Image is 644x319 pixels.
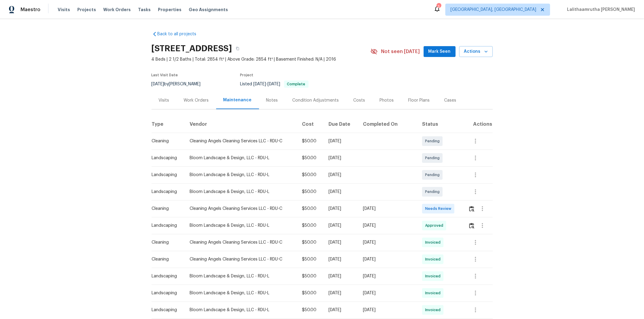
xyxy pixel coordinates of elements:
div: Bloom Landscape & Design, LLC - RDU-L [190,155,292,161]
div: Cleaning Angels Cleaning Services LLC - RDU-C [190,256,292,262]
span: Invoiced [425,239,443,245]
div: [DATE] [363,273,412,279]
div: [DATE] [328,189,353,195]
div: [DATE] [328,206,353,212]
span: - [254,82,280,86]
span: Properties [158,7,181,13]
div: Notes [266,97,278,103]
div: Cleaning [152,138,180,144]
div: Bloom Landscape & Design, LLC - RDU-L [190,189,292,195]
span: Pending [425,189,442,195]
div: Landscaping [152,189,180,195]
img: Review Icon [469,223,474,229]
div: by [PERSON_NAME] [152,81,208,88]
div: Condition Adjustments [293,97,339,103]
div: [DATE] [363,239,412,245]
div: $50.00 [302,223,319,229]
div: Landscaping [152,307,180,313]
div: Work Orders [184,97,209,103]
span: Not seen [DATE] [381,49,420,55]
div: $50.00 [302,307,319,313]
th: Cost [297,116,324,133]
span: Invoiced [425,256,443,262]
span: Listed [240,82,309,86]
div: Floor Plans [409,97,430,103]
div: [DATE] [363,223,412,229]
th: Due Date [324,116,358,133]
div: $50.00 [302,172,319,178]
div: Cleaning Angels Cleaning Services LLC - RDU-C [190,239,292,245]
th: Completed On [358,116,417,133]
h2: [STREET_ADDRESS] [152,46,232,52]
div: [DATE] [328,223,353,229]
span: Last Visit Date [152,73,178,77]
span: Invoiced [425,290,443,296]
div: Cleaning Angels Cleaning Services LLC - RDU-C [190,138,292,144]
div: [DATE] [328,256,353,262]
span: [DATE] [254,82,266,86]
div: $50.00 [302,189,319,195]
div: $50.00 [302,239,319,245]
span: Actions [464,48,488,55]
div: [DATE] [328,138,353,144]
div: Bloom Landscape & Design, LLC - RDU-L [190,290,292,296]
div: $50.00 [302,273,319,279]
div: Landscaping [152,223,180,229]
div: Visits [159,97,169,103]
div: Bloom Landscape & Design, LLC - RDU-L [190,273,292,279]
span: Complete [285,82,308,86]
th: Type [152,116,185,133]
button: Actions [459,46,493,57]
span: Projects [77,7,96,13]
div: [DATE] [328,273,353,279]
span: Visits [58,7,70,13]
th: Vendor [185,116,297,133]
button: Review Icon [468,201,475,216]
span: Project [240,73,254,77]
div: Cleaning Angels Cleaning Services LLC - RDU-C [190,206,292,212]
span: [DATE] [152,82,164,86]
div: Cases [444,97,457,103]
button: Review Icon [468,218,475,233]
span: Pending [425,138,442,144]
div: [DATE] [328,239,353,245]
span: Tasks [138,8,151,12]
div: $50.00 [302,290,319,296]
div: [DATE] [328,172,353,178]
th: Actions [463,116,493,133]
div: [DATE] [363,256,412,262]
span: Approved [425,223,446,229]
a: Back to all projects [152,31,210,37]
button: Mark Seen [424,46,456,57]
button: Copy Address [232,43,243,54]
div: Landscaping [152,290,180,296]
span: [GEOGRAPHIC_DATA], [GEOGRAPHIC_DATA] [450,7,536,13]
span: Work Orders [103,7,131,13]
div: [DATE] [328,290,353,296]
span: Mark Seen [428,48,451,55]
div: [DATE] [328,307,353,313]
div: [DATE] [363,206,412,212]
div: $50.00 [302,206,319,212]
div: [DATE] [363,307,412,313]
span: Pending [425,172,442,178]
div: $50.00 [302,138,319,144]
span: [DATE] [268,82,280,86]
div: $50.00 [302,155,319,161]
span: Lalithaamrutha [PERSON_NAME] [565,7,635,13]
div: $50.00 [302,256,319,262]
span: Needs Review [425,206,454,212]
div: Bloom Landscape & Design, LLC - RDU-L [190,172,292,178]
div: Bloom Landscape & Design, LLC - RDU-L [190,307,292,313]
img: Review Icon [469,206,474,212]
span: 4 Beds | 2 1/2 Baths | Total: 2854 ft² | Above Grade: 2854 ft² | Basement Finished: N/A | 2016 [152,56,370,62]
div: Landscaping [152,172,180,178]
div: 3 [437,4,441,10]
div: Cleaning [152,206,180,212]
div: Cleaning [152,239,180,245]
div: Landscaping [152,155,180,161]
span: Pending [425,155,442,161]
div: Costs [354,97,365,103]
span: Invoiced [425,273,443,279]
div: [DATE] [363,290,412,296]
